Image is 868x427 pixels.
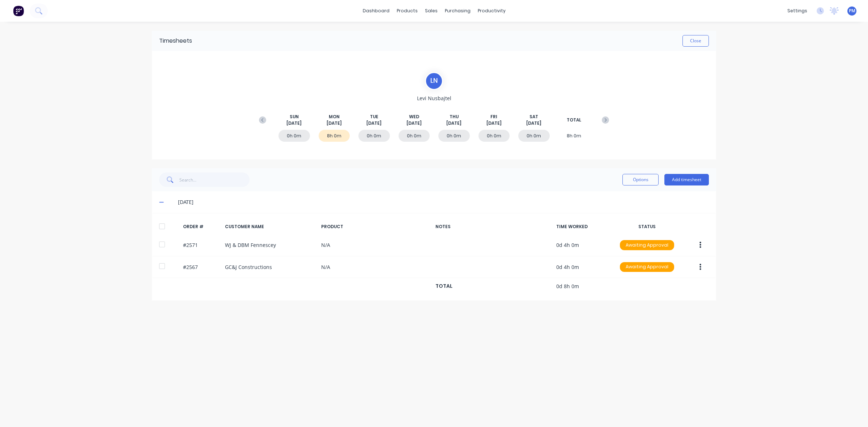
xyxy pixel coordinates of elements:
div: 0h 0m [278,130,310,142]
span: SUN [290,114,299,120]
span: WED [409,114,419,120]
span: [DATE] [526,120,541,127]
span: [DATE] [327,120,342,127]
div: 8h 0m [558,130,590,142]
span: THU [450,114,459,120]
div: products [393,5,421,16]
span: Levi Nusbajtel [417,94,451,102]
span: TUE [370,114,378,120]
span: TOTAL [567,117,581,123]
div: 8h 0m [319,130,350,142]
span: PM [849,8,855,14]
img: Factory [13,5,24,16]
div: Awaiting Approval [620,262,674,272]
div: ORDER # [183,223,219,230]
div: productivity [474,5,509,16]
div: 0h 0m [438,130,470,142]
div: 0h 0m [399,130,430,142]
div: 0h 0m [518,130,550,142]
div: NOTES [435,223,550,230]
span: MON [329,114,340,120]
div: sales [421,5,441,16]
div: settings [784,5,811,16]
button: Close [682,35,709,47]
div: Timesheets [159,37,192,45]
button: Options [622,174,659,185]
button: Awaiting Approval [620,240,675,251]
button: Add timesheet [664,174,709,185]
div: CUSTOMER NAME [225,223,315,230]
button: Awaiting Approval [620,262,675,273]
input: Search... [179,172,250,187]
div: [DATE] [178,198,709,206]
div: 0h 0m [478,130,510,142]
span: [DATE] [366,120,382,127]
div: PRODUCT [321,223,430,230]
span: FRI [490,114,497,120]
span: [DATE] [286,120,302,127]
span: SAT [529,114,538,120]
div: Awaiting Approval [620,240,674,250]
div: L N [425,72,443,90]
span: [DATE] [486,120,502,127]
span: [DATE] [446,120,461,127]
div: purchasing [441,5,474,16]
div: STATUS [616,223,678,230]
a: dashboard [359,5,393,16]
div: TIME WORKED [556,223,610,230]
span: [DATE] [407,120,422,127]
div: 0h 0m [358,130,390,142]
